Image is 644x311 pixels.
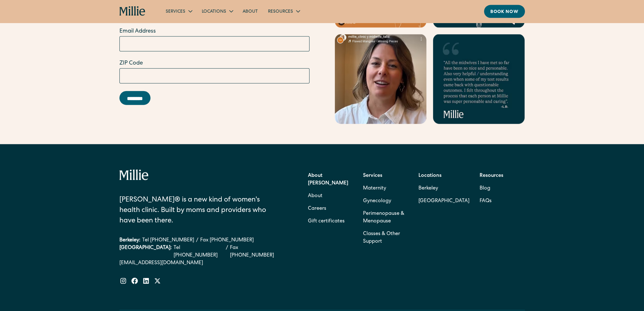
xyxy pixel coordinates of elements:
[308,190,322,202] a: About
[230,244,282,259] a: Fax [PHONE_NUMBER]
[263,6,304,16] div: Resources
[418,195,469,208] a: [GEOGRAPHIC_DATA]
[490,9,519,16] div: Book now
[119,59,309,68] label: ZIP Code
[200,237,254,244] a: Fax [PHONE_NUMBER]
[119,27,309,36] label: Email Address
[238,6,263,16] a: About
[308,173,348,186] strong: About [PERSON_NAME]
[363,208,408,228] a: Perimenopause & Menopause
[308,202,326,215] a: Careers
[174,244,224,259] a: Tel [PHONE_NUMBER]
[161,6,197,16] div: Services
[166,9,185,15] div: Services
[197,6,238,16] div: Locations
[418,173,442,178] strong: Locations
[484,5,525,18] a: Book now
[119,237,140,244] div: Berkeley:
[480,173,503,178] strong: Resources
[480,195,492,208] a: FAQs
[363,195,391,208] a: Gynecology
[268,9,293,15] div: Resources
[418,182,469,195] a: Berkeley
[142,237,194,244] a: Tel [PHONE_NUMBER]
[119,259,282,267] a: [EMAIL_ADDRESS][DOMAIN_NAME]
[202,9,226,15] div: Locations
[308,215,345,228] a: Gift certificates
[226,244,228,259] div: /
[119,195,269,227] div: [PERSON_NAME]® is a new kind of women's health clinic. Built by moms and providers who have been ...
[119,244,172,259] div: [GEOGRAPHIC_DATA]:
[363,182,386,195] a: Maternity
[196,237,198,244] div: /
[480,182,490,195] a: Blog
[363,173,382,178] strong: Services
[363,228,408,248] a: Classes & Other Support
